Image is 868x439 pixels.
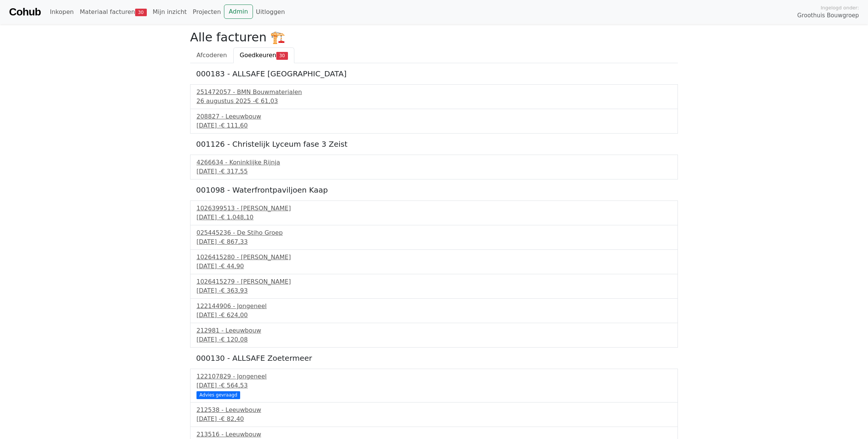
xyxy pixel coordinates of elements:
div: [DATE] - [196,167,672,176]
div: [DATE] - [196,286,672,295]
a: Admin [224,5,253,19]
a: Inkopen [47,5,76,20]
div: Advies gevraagd [196,391,240,399]
span: € 44,90 [221,263,244,270]
a: 212981 - Leeuwbouw[DATE] -€ 120,08 [196,326,672,344]
span: € 363,93 [221,287,248,294]
a: 1026399513 - [PERSON_NAME][DATE] -€ 1.048,10 [196,204,672,222]
a: 025445236 - De Stiho Groep[DATE] -€ 867,33 [196,228,672,246]
span: € 120,08 [221,336,248,343]
span: Ingelogd onder: [821,4,859,11]
a: Projecten [190,5,224,20]
a: 4266634 - Koninklijke Rijnja[DATE] -€ 317,55 [196,158,672,176]
a: Uitloggen [253,5,288,20]
div: 122107829 - Jongeneel [196,372,672,381]
span: € 317,55 [221,168,248,175]
div: 025445236 - De Stiho Groep [196,228,672,237]
div: 213516 - Leeuwbouw [196,430,672,439]
a: 1026415280 - [PERSON_NAME][DATE] -€ 44,90 [196,253,672,271]
span: Groothuis Bouwgroep [797,11,859,20]
span: € 564,53 [221,382,248,389]
h5: 001126 - Christelijk Lyceum fase 3 Zeist [196,140,672,149]
div: 4266634 - Koninklijke Rijnja [196,158,672,167]
div: 208827 - Leeuwbouw [196,112,672,121]
h5: 001098 - Waterfrontpaviljoen Kaap [196,185,672,194]
div: [DATE] - [196,262,672,271]
div: [DATE] - [196,311,672,320]
a: 212538 - Leeuwbouw[DATE] -€ 82,40 [196,406,672,424]
a: 251472057 - BMN Bouwmaterialen26 augustus 2025 -€ 61,03 [196,88,672,106]
div: [DATE] - [196,335,672,344]
span: € 624,00 [221,311,248,319]
div: 1026415279 - [PERSON_NAME] [196,277,672,286]
div: 212981 - Leeuwbouw [196,326,672,335]
div: 26 augustus 2025 - [196,97,672,106]
div: 1026399513 - [PERSON_NAME] [196,204,672,213]
span: 30 [135,9,147,16]
a: Mijn inzicht [150,5,190,20]
div: 122144906 - Jongeneel [196,302,672,311]
span: 30 [276,52,288,59]
span: Afcoderen [196,52,227,59]
a: Cohub [9,3,41,21]
span: € 61,03 [255,97,278,105]
a: Materiaal facturen30 [77,5,150,20]
div: [DATE] - [196,237,672,246]
div: 251472057 - BMN Bouwmaterialen [196,88,672,97]
a: 1026415279 - [PERSON_NAME][DATE] -€ 363,93 [196,277,672,295]
span: € 1.048,10 [221,214,254,221]
span: Goedkeuren [240,52,276,59]
a: Afcoderen [190,47,233,63]
h5: 000183 - ALLSAFE [GEOGRAPHIC_DATA] [196,69,672,78]
a: 122107829 - Jongeneel[DATE] -€ 564,53 Advies gevraagd [196,372,672,398]
div: [DATE] - [196,415,672,424]
div: [DATE] - [196,381,672,390]
div: 212538 - Leeuwbouw [196,406,672,415]
a: 122144906 - Jongeneel[DATE] -€ 624,00 [196,302,672,320]
span: € 111,60 [221,122,248,129]
div: [DATE] - [196,121,672,130]
h5: 000130 - ALLSAFE Zoetermeer [196,354,672,363]
a: Goedkeuren30 [233,47,294,63]
a: 208827 - Leeuwbouw[DATE] -€ 111,60 [196,112,672,130]
div: [DATE] - [196,213,672,222]
h2: Alle facturen 🏗️ [190,30,678,44]
span: € 82,40 [221,415,244,422]
div: 1026415280 - [PERSON_NAME] [196,253,672,262]
span: € 867,33 [221,238,248,245]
